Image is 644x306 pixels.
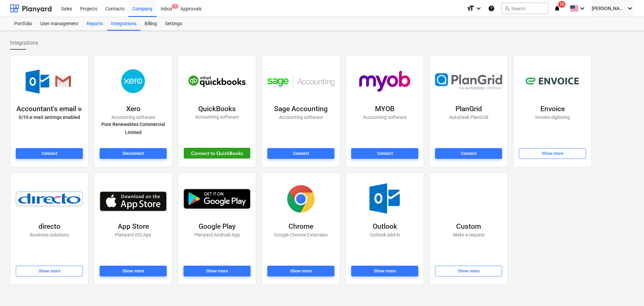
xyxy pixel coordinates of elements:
[279,114,323,121] p: Accounting software
[370,231,400,238] p: Outlook add-in
[83,17,107,31] a: Reports
[461,150,477,158] div: Connect
[353,64,417,98] img: myob_logo.png
[100,121,167,137] p: Pure Renewables Commercial Limited
[535,114,570,121] p: Invoice digitizing
[351,148,418,159] button: Connect
[267,266,334,276] button: Show more
[183,189,251,209] img: play_store.png
[363,114,407,121] p: Accounting software
[360,182,410,216] img: outlook.jpg
[198,104,236,114] p: QuickBooks
[458,267,480,275] div: Show more
[284,182,318,216] img: chrome.png
[195,114,239,120] p: Accounting software
[293,150,309,158] div: Connect
[30,231,69,238] p: Business solutions
[488,4,495,12] i: Knowledge base
[107,17,141,31] a: Integrations
[161,17,186,31] a: Settings
[435,73,502,90] img: plangrid.svg
[100,186,167,211] img: app_store.jpg
[100,148,167,159] button: Disconnect
[554,4,560,12] i: notifications
[578,4,586,12] i: keyboard_arrow_down
[274,104,328,114] p: Sage Accounting
[19,114,80,121] p: 0 / 10 e-mail settings enabled
[115,231,151,238] p: Planyard iOS App
[118,222,149,231] p: App Store
[100,114,167,121] p: Accounting software
[199,222,235,231] p: Google Play
[39,267,60,275] div: Show more
[449,114,488,121] p: AutoDesk PlanGrid
[10,17,36,31] a: Portfolio
[558,1,566,8] span: 10
[194,231,240,238] p: Planyard Android App
[36,17,83,31] a: User management
[76,107,82,112] span: help
[267,148,334,159] button: Connect
[16,104,82,114] div: Accountant's email
[626,4,634,12] i: keyboard_arrow_down
[453,231,485,238] p: Make a request
[16,191,83,206] img: directo.png
[122,267,144,275] div: Show more
[141,17,161,31] a: Billing
[290,267,312,275] div: Show more
[542,150,563,158] div: Show more
[16,148,83,159] button: Connect
[519,148,586,159] button: Show more
[122,150,144,158] div: Disconnect
[274,231,328,238] p: Google Chrome Extension
[435,266,502,276] button: Show more
[100,266,167,276] button: Show more
[267,74,334,89] img: sage_accounting.svg
[10,39,38,47] span: Integrations
[467,4,475,12] i: format_size
[172,4,178,9] span: 1
[126,104,141,114] p: Xero
[501,3,548,14] button: Search
[540,104,565,114] p: Envoice
[39,222,60,231] p: directo
[504,6,510,11] span: search
[373,222,397,231] p: Outlook
[351,266,418,276] button: Show more
[435,148,502,159] button: Connect
[206,267,228,275] div: Show more
[109,64,157,98] img: xero.png
[456,222,481,231] p: Custom
[375,104,394,114] p: MYOB
[475,4,483,12] i: keyboard_arrow_down
[455,104,482,114] p: PlanGrid
[288,222,313,231] p: Chrome
[16,266,83,276] button: Show more
[377,150,393,158] div: Connect
[374,267,396,275] div: Show more
[526,75,579,88] img: envoice.svg
[183,71,251,92] img: quickbooks.svg
[183,266,251,276] button: Show more
[19,64,79,98] img: accountant-email.png
[42,150,57,158] div: Connect
[592,6,625,11] span: [PERSON_NAME]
